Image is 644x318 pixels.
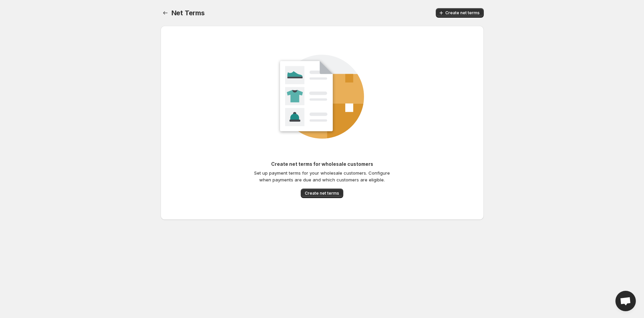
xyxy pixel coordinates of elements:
[254,161,390,167] p: Create net terms for wholesale customers
[301,189,343,198] button: Create net terms
[615,291,636,311] a: Open chat
[171,9,205,17] span: Net Terms
[254,170,390,183] p: Set up payment terms for your wholesale customers. Configure when payments are due and which cust...
[445,10,480,16] span: Create net terms
[436,8,484,18] button: Create net terms
[161,8,170,18] button: Back
[305,191,339,196] span: Create net terms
